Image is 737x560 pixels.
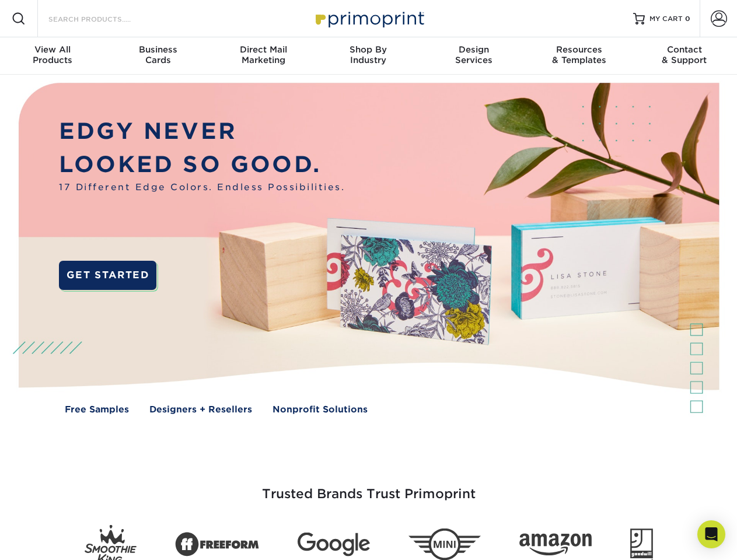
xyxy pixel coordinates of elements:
div: & Templates [526,44,631,65]
a: Direct MailMarketing [211,37,316,75]
span: Design [421,44,526,55]
h3: Trusted Brands Trust Primoprint [27,459,710,516]
span: 0 [685,15,690,23]
img: Amazon [519,534,592,556]
img: Google [298,533,370,556]
div: Industry [316,44,421,65]
span: Shop By [316,44,421,55]
a: Contact& Support [632,37,737,75]
span: Business [105,44,210,55]
img: Goodwill [630,528,653,560]
span: Resources [526,44,631,55]
div: Cards [105,44,210,65]
input: SEARCH PRODUCTS..... [47,12,161,26]
span: Contact [632,44,737,55]
a: Nonprofit Solutions [273,403,368,416]
a: BusinessCards [105,37,210,75]
div: & Support [632,44,737,65]
a: GET STARTED [59,261,156,290]
div: Open Intercom Messenger [697,520,725,548]
a: Designers + Resellers [149,403,252,416]
span: MY CART [649,14,683,24]
span: Direct Mail [211,44,316,55]
div: Marketing [211,44,316,65]
a: Free Samples [65,403,129,416]
p: LOOKED SO GOOD. [59,148,345,181]
div: Services [421,44,526,65]
a: DesignServices [421,37,526,75]
a: Resources& Templates [526,37,631,75]
a: Shop ByIndustry [316,37,421,75]
img: Primoprint [310,6,427,31]
span: 17 Different Edge Colors. Endless Possibilities. [59,181,345,194]
p: EDGY NEVER [59,115,345,148]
